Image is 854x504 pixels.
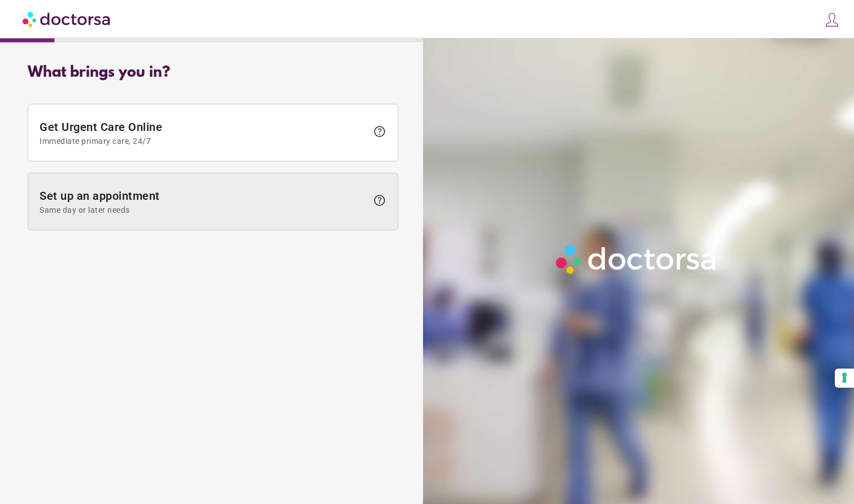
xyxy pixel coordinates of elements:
span: help [373,194,386,207]
span: Same day or later needs [40,205,367,214]
img: icons8-customer-100.png [824,12,840,28]
div: What brings you in? [28,64,398,81]
img: Doctorsa.com [23,6,112,32]
span: Set up an appointment [40,189,367,214]
span: help [373,125,386,138]
span: Get Urgent Care Online [40,120,367,146]
img: Logo-Doctorsa-trans-White-partial-flat.png [551,240,722,278]
button: Your consent preferences for tracking technologies [835,369,854,388]
span: Immediate primary care, 24/7 [40,137,367,146]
